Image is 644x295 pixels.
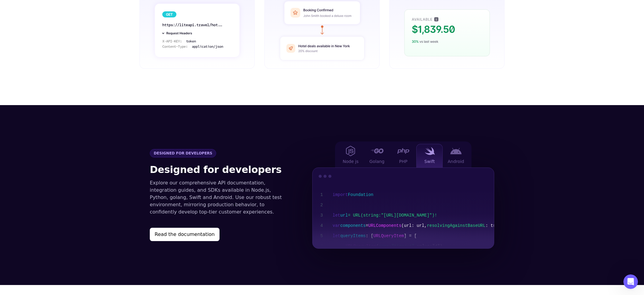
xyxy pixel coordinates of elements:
span: queryItems [340,234,366,238]
span: let [333,234,340,238]
span: Swift [424,158,435,164]
span: resolvingAgainstBaseURL [427,223,485,228]
button: Read the documentation [150,228,220,241]
img: Swift [424,147,435,155]
span: URLQueryItem [373,234,404,238]
span: Foundation [348,192,373,197]
span: ( [376,244,379,249]
span: "4" [432,244,440,249]
span: = URL(string: [348,213,381,218]
span: components [340,223,366,228]
span: )! [432,213,437,218]
span: Designed for developers [150,149,216,157]
span: url [340,213,348,218]
span: ), [440,244,445,249]
img: Node js [346,146,355,156]
span: "timeout" [391,244,414,249]
span: Android [448,158,464,164]
span: PHP [399,158,407,164]
span: : [ [366,234,373,238]
span: value: [417,244,432,249]
span: URLComponents [368,223,401,228]
span: var [333,223,340,228]
span: "[URL][DOMAIN_NAME]" [381,213,432,218]
img: PHP [397,148,409,154]
span: ] = [ [404,234,417,238]
span: Golang [369,158,384,164]
span: Node js [343,158,358,164]
span: : true)! [485,223,506,228]
img: Android [450,148,462,154]
img: Golang [371,148,384,153]
iframe: Intercom live chat [623,274,638,289]
span: ( [401,223,404,228]
a: Read the documentation [150,228,288,241]
span: = [366,223,368,228]
span: name: [379,244,391,249]
span: URLQueryItem [346,244,376,249]
span: , [414,244,417,249]
span: import [333,192,348,197]
span: url: url, [404,223,427,228]
span: let [333,213,340,218]
h2: Designed for developers [150,162,288,177]
p: Explore our comprehensive API documentation, integration guides, and SDKs available in Node.js, P... [150,179,288,216]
